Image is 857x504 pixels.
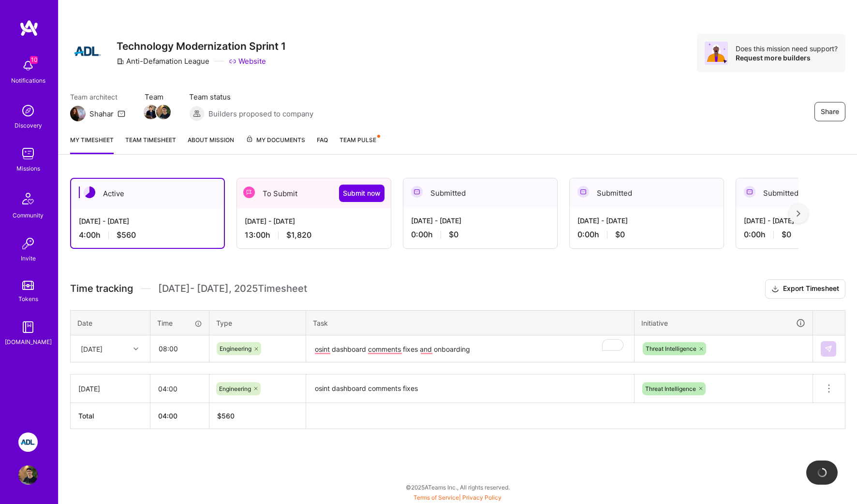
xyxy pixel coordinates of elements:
div: [DATE] [81,344,103,354]
img: Team Member Avatar [144,105,158,119]
a: Team Pulse [340,135,379,154]
img: Team Architect [70,106,86,121]
div: [DOMAIN_NAME] [5,337,52,347]
i: icon Mail [118,110,125,117]
input: HH:MM [151,336,208,361]
div: [DATE] - [DATE] [79,216,216,226]
div: Submitted [403,178,557,208]
span: Threat Intelligence [645,385,696,392]
img: Active [84,187,95,198]
a: FAQ [317,135,328,154]
div: [DATE] - [DATE] [245,216,383,226]
img: Invite [18,234,38,253]
img: Company Logo [70,34,105,69]
img: Team Member Avatar [156,105,171,119]
a: About Mission [188,135,234,154]
span: Team status [189,92,313,102]
h3: Technology Modernization Sprint 1 [117,40,286,52]
a: Team timesheet [125,135,176,154]
img: Avatar [705,42,728,65]
i: icon Chevron [133,346,138,351]
div: Community [13,210,44,220]
th: Total [71,403,150,429]
i: icon CompanyGray [117,58,124,65]
div: [DATE] - [DATE] [577,216,716,226]
div: 0:00 h [411,230,549,240]
span: $ 560 [217,412,235,420]
div: 0:00 h [577,230,716,240]
th: Task [306,310,635,335]
span: Builders proposed to company [208,109,313,119]
img: logo [19,19,39,37]
div: Request more builders [736,53,838,62]
span: [DATE] - [DATE] , 2025 Timesheet [158,283,307,295]
img: Submitted [577,186,589,198]
a: Team Member Avatar [145,104,157,120]
span: Engineering [219,385,251,392]
img: Submitted [411,186,423,198]
div: [DATE] [78,384,142,394]
div: Active [71,179,224,208]
span: Team Pulse [340,136,376,144]
div: Missions [16,163,40,173]
button: Share [814,102,845,121]
div: Discovery [15,120,42,130]
img: To Submit [243,187,255,198]
img: bell [18,56,38,75]
div: Notifications [11,75,45,86]
button: Submit now [339,185,384,202]
img: guide book [18,317,38,337]
span: $0 [782,230,791,240]
a: User Avatar [16,465,40,485]
textarea: osint dashboard comments fixes [307,375,633,402]
textarea: To enrich screen reader interactions, please activate Accessibility in Grammarly extension settings [307,336,633,362]
span: 10 [30,56,38,64]
a: Privacy Policy [462,494,502,501]
span: Time tracking [70,283,133,295]
img: Submit [825,345,832,353]
div: Tokens [18,294,38,304]
button: Export Timesheet [765,279,845,299]
img: right [797,210,800,217]
div: © 2025 ATeams Inc., All rights reserved. [58,475,857,499]
a: My Documents [246,135,305,154]
div: 4:00 h [79,230,216,240]
span: Share [821,107,839,116]
span: Engineering [220,345,251,352]
img: Community [16,187,40,210]
img: Builders proposed to company [189,106,205,121]
div: Initiative [641,317,806,329]
span: My Documents [246,135,305,145]
img: Submitted [744,186,755,198]
img: discovery [18,101,38,120]
span: Threat Intelligence [646,345,696,352]
div: 13:00 h [245,230,383,240]
div: To Submit [237,178,391,208]
input: HH:MM [150,376,209,402]
img: teamwork [18,144,38,163]
th: Date [71,310,150,335]
div: [DATE] - [DATE] [411,216,549,226]
a: Terms of Service [414,494,459,501]
span: | [414,494,502,501]
span: $0 [615,230,625,240]
span: $0 [449,230,458,240]
div: Time [157,318,202,328]
th: Type [209,310,306,335]
div: Anti-Defamation League [117,56,209,66]
img: User Avatar [18,465,38,485]
span: $560 [117,230,136,240]
th: 04:00 [150,403,209,429]
div: Does this mission need support? [736,44,838,53]
i: icon Download [771,284,779,294]
span: Submit now [343,188,381,198]
div: Invite [21,253,36,263]
a: Website [229,56,266,66]
a: Team Member Avatar [157,104,170,120]
span: Team [145,92,170,102]
div: Shahar [89,109,114,119]
a: My timesheet [70,135,114,154]
img: tokens [22,281,34,290]
img: loading [817,468,827,477]
div: null [821,341,837,357]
